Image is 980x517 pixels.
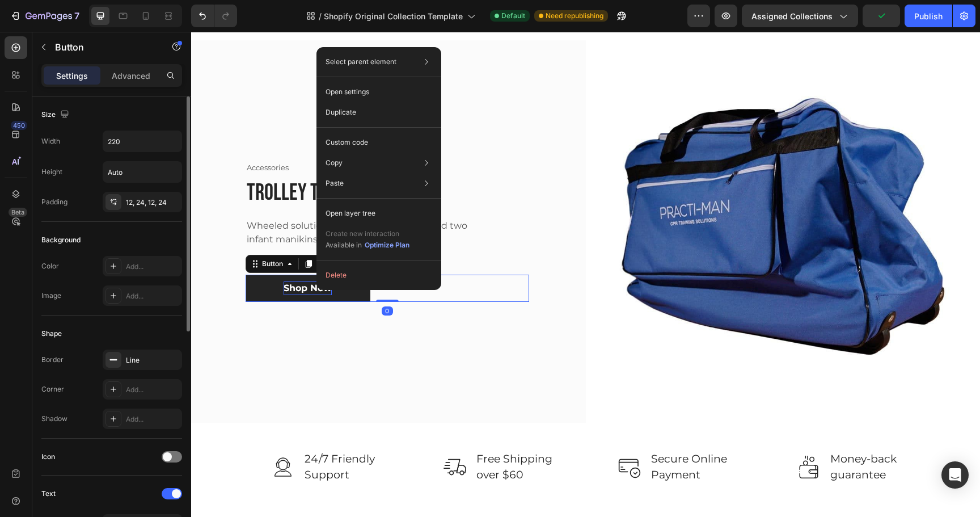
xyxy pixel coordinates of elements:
[191,5,237,27] div: Undo/Redo
[319,10,322,22] span: /
[326,158,343,168] p: Copy
[126,262,179,272] div: Add...
[364,239,410,251] button: Optimize Plan
[324,10,463,22] span: Shopify Original Collection Template
[103,131,181,152] input: Auto
[41,291,61,301] div: Image
[41,261,59,271] div: Color
[113,419,184,452] p: 24/7 Friendly Support
[41,136,60,146] div: Width
[41,355,64,365] div: Border
[41,384,64,394] div: Corner
[126,355,179,365] div: Line
[395,9,789,391] img: Alt Image
[112,70,150,82] p: Advanced
[941,461,969,489] div: Open Intercom Messenger
[365,240,409,250] div: Optimize Plan
[126,197,179,208] div: 12, 24, 12, 24
[126,291,179,301] div: Add...
[55,40,151,54] p: Button
[5,5,85,27] button: 7
[326,208,375,218] p: Open layer tree
[41,452,55,462] div: Icon
[252,424,275,447] img: Alt Image
[11,121,27,130] div: 450
[501,11,525,21] span: Default
[126,414,179,424] div: Add...
[41,167,62,177] div: Height
[41,197,67,207] div: Padding
[751,10,833,22] span: Assigned Collections
[546,11,603,21] span: Need republishing
[41,489,56,499] div: Text
[81,424,103,447] img: Alt Image
[41,107,71,123] div: Size
[742,5,858,27] button: Assigned Collections
[326,137,368,148] p: Custom code
[103,162,181,182] input: Auto
[326,87,369,97] p: Open settings
[905,5,952,27] button: Publish
[326,178,344,188] p: Paste
[914,10,943,22] div: Publish
[285,419,361,452] p: Free Shipping over $60
[326,57,396,67] p: Select parent element
[639,435,706,452] p: guarantee
[41,414,67,424] div: Shadow
[56,70,88,82] p: Settings
[427,424,450,447] img: Alt Image
[460,419,536,452] p: Secure Online Payment
[326,107,356,117] p: Duplicate
[606,424,629,447] img: Alt Image
[9,208,27,217] div: Beta
[321,265,437,285] button: Delete
[41,235,81,245] div: Background
[74,9,79,23] p: 7
[41,329,62,339] div: Shape
[326,228,410,239] p: Create new interaction
[639,419,706,436] p: Money-back
[326,241,362,249] span: Available in
[126,385,179,395] div: Add...
[191,32,980,517] iframe: Design area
